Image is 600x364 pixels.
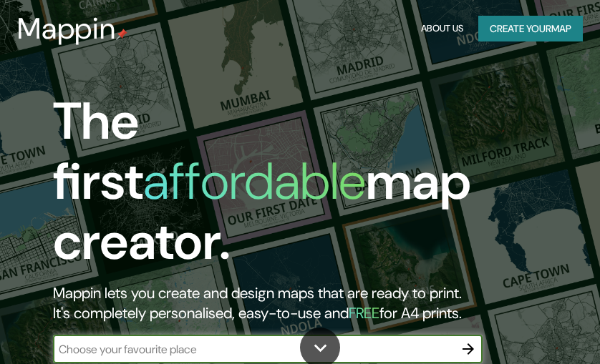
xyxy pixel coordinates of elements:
[17,11,116,46] h3: Mappin
[53,341,454,358] input: Choose your favourite place
[143,148,366,215] h1: affordable
[478,16,583,42] button: Create yourmap
[53,92,533,283] h1: The first map creator.
[417,16,467,42] button: About Us
[116,29,127,40] img: mappin-pin
[53,283,533,323] h2: Mappin lets you create and design maps that are ready to print. It's completely personalised, eas...
[349,303,379,323] h5: FREE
